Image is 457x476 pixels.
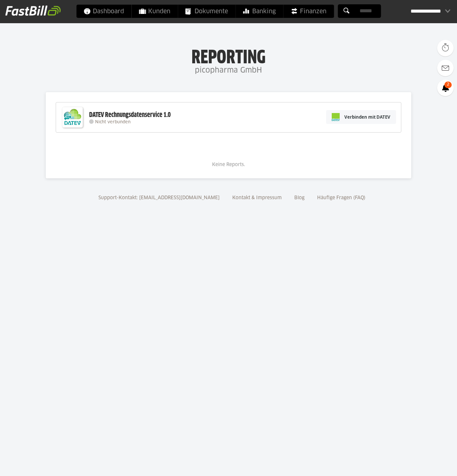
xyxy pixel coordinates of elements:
[315,196,368,200] a: Häufige Fragen (FAQ)
[283,5,334,18] a: Finanzen
[76,5,131,18] a: Dashboard
[326,110,396,124] a: Verbinden mit DATEV
[139,5,170,18] span: Kunden
[178,5,235,18] a: Dokumente
[84,5,124,18] span: Dashboard
[5,5,61,16] img: fastbill_logo_white.png
[437,80,454,96] a: 2
[291,5,326,18] span: Finanzen
[243,5,276,18] span: Banking
[89,111,171,119] div: DATEV Rechnungsdatenservice 1.0
[66,47,391,64] h1: Reporting
[212,162,245,167] span: Keine Reports.
[292,196,307,200] a: Blog
[406,456,450,473] iframe: Öffnet ein Widget, in dem Sie weitere Informationen finden
[236,5,283,18] a: Banking
[230,196,284,200] a: Kontakt & Impressum
[332,113,340,121] img: pi-datev-logo-farbig-24.svg
[95,120,131,124] span: Nicht verbunden
[132,5,178,18] a: Kunden
[59,104,86,131] img: DATEV-Datenservice Logo
[444,82,452,88] span: 2
[96,196,222,200] a: Support-Kontakt: [EMAIL_ADDRESS][DOMAIN_NAME]
[185,5,228,18] span: Dokumente
[344,114,390,120] span: Verbinden mit DATEV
